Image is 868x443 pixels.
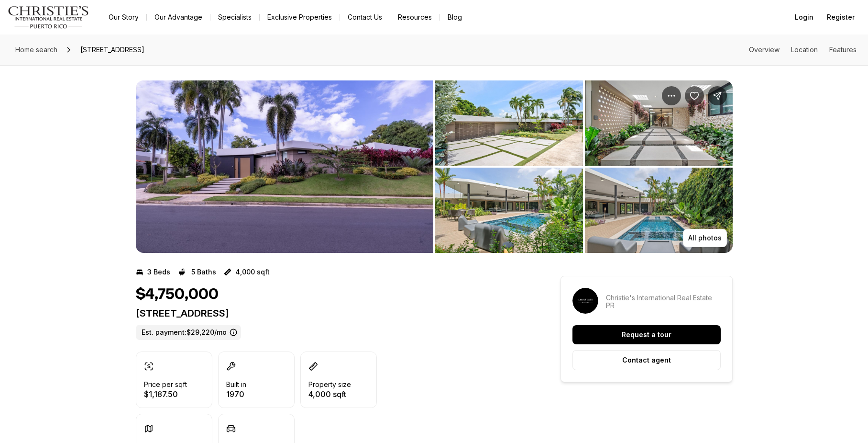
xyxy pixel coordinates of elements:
p: 3 Beds [147,268,170,276]
button: View image gallery [585,80,733,166]
label: Est. payment: $29,220/mo [136,325,241,340]
button: 5 Baths [178,264,216,280]
p: All photos [688,234,722,242]
p: Request a tour [622,331,671,339]
a: Exclusive Properties [260,11,340,24]
a: Skip to: Location [791,45,818,54]
button: View image gallery [136,80,433,253]
button: View image gallery [435,80,583,166]
span: Login [795,13,813,21]
button: Contact Us [340,11,390,24]
p: Christie's International Real Estate PR [606,294,721,309]
p: Contact agent [622,356,671,364]
button: Share Property: 16 JARDIN STREET [708,86,727,105]
button: Login [789,8,819,27]
a: Home search [11,42,61,57]
h1: $4,750,000 [136,285,219,304]
button: View image gallery [585,168,733,253]
span: Home search [15,45,57,54]
button: Register [821,8,860,27]
p: Built in [226,381,246,388]
p: 4,000 sqft [308,390,351,398]
div: Listing Photos [136,80,733,253]
button: Contact agent [572,350,721,370]
li: 2 of 7 [435,80,733,253]
a: Specialists [210,11,259,24]
p: Property size [308,381,351,388]
button: Save Property: 16 JARDIN STREET [685,86,704,105]
p: Price per sqft [144,381,187,388]
a: Skip to: Features [829,45,857,54]
button: All photos [683,229,727,247]
p: $1,187.50 [144,390,187,398]
p: 5 Baths [191,268,216,276]
span: [STREET_ADDRESS] [77,42,148,57]
span: Register [827,13,855,21]
p: 1970 [226,390,246,398]
button: Property options [662,86,681,105]
a: Our Story [101,11,146,24]
a: Blog [440,11,470,24]
li: 1 of 7 [136,80,433,253]
button: View image gallery [435,168,583,253]
a: Our Advantage [147,11,210,24]
nav: Page section menu [749,46,857,54]
a: Skip to: Overview [749,45,780,54]
p: 4,000 sqft [235,268,270,276]
a: Resources [390,11,439,24]
img: logo [8,6,89,29]
p: [STREET_ADDRESS] [136,307,526,319]
button: Request a tour [572,325,721,344]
